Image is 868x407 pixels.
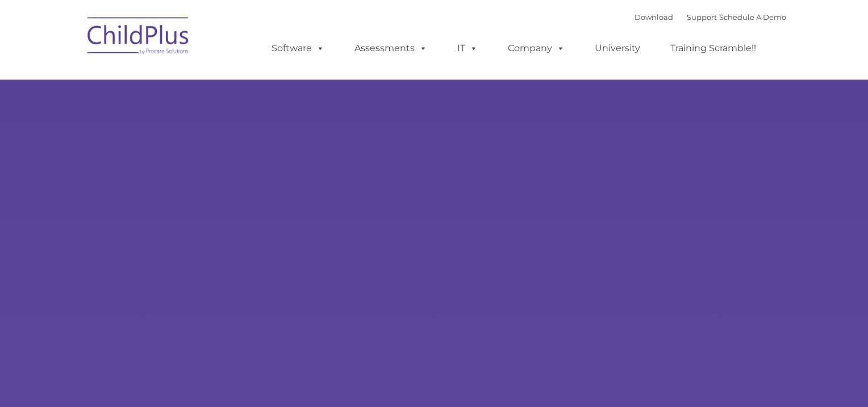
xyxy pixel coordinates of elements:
[446,37,489,60] a: IT
[343,37,439,60] a: Assessments
[260,37,336,60] a: Software
[583,37,652,60] a: University
[496,37,576,60] a: Company
[659,37,767,60] a: Training Scramble!!
[635,13,786,22] font: |
[635,13,673,22] a: Download
[687,13,717,22] a: Support
[82,9,195,66] img: ChildPlus by Procare Solutions
[719,13,786,22] a: Schedule A Demo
